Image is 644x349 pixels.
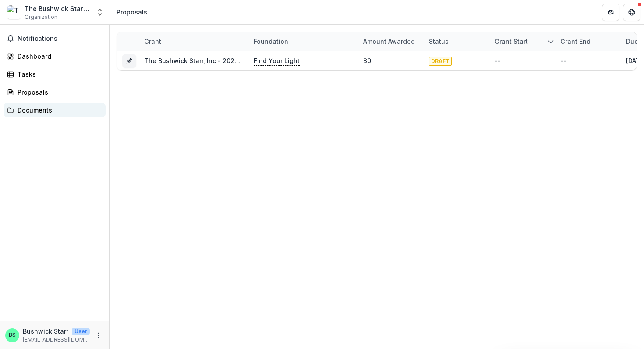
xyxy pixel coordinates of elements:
span: Organization [25,13,57,21]
img: The Bushwick Starr, Inc [7,5,21,19]
div: -- [560,56,566,65]
svg: sorted descending [547,38,554,45]
div: Grant end [555,32,621,51]
div: Bushwick Starr [9,332,16,338]
div: Grant [139,32,248,51]
div: Tasks [18,70,99,79]
button: Get Help [623,4,640,21]
div: Grant start [489,37,533,46]
p: [EMAIL_ADDRESS][DOMAIN_NAME] [23,336,90,344]
button: Open entity switcher [94,4,106,21]
div: Foundation [248,32,358,51]
div: Grant start [489,32,555,51]
button: More [93,330,104,341]
div: Amount awarded [358,37,420,46]
p: Bushwick Starr [23,327,68,336]
span: DRAFT [429,57,452,66]
div: Status [424,32,489,51]
button: Grant 892ad0d6-6fa4-443e-883e-a7a4fa841076 [122,54,136,68]
div: Amount awarded [358,32,424,51]
div: $0 [363,56,371,65]
div: Grant end [555,37,596,46]
div: Proposals [117,7,147,17]
a: The Bushwick Starr, Inc - 2025 - FYL General Grant Application [144,57,337,64]
button: Partners [602,4,619,21]
a: Tasks [4,67,106,81]
a: Documents [4,103,106,117]
div: Dashboard [18,52,99,61]
div: -- [495,56,501,65]
p: Find Your Light [254,56,300,66]
nav: breadcrumb [113,6,151,18]
div: Status [424,37,454,46]
div: Grant [139,37,166,46]
div: Proposals [18,88,99,97]
div: The Bushwick Starr, Inc [25,4,90,13]
div: Documents [18,106,99,115]
p: User [72,328,90,335]
a: Proposals [4,85,106,99]
button: Notifications [4,32,106,46]
a: Dashboard [4,49,106,63]
div: Foundation [248,37,294,46]
span: Notifications [18,35,102,42]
